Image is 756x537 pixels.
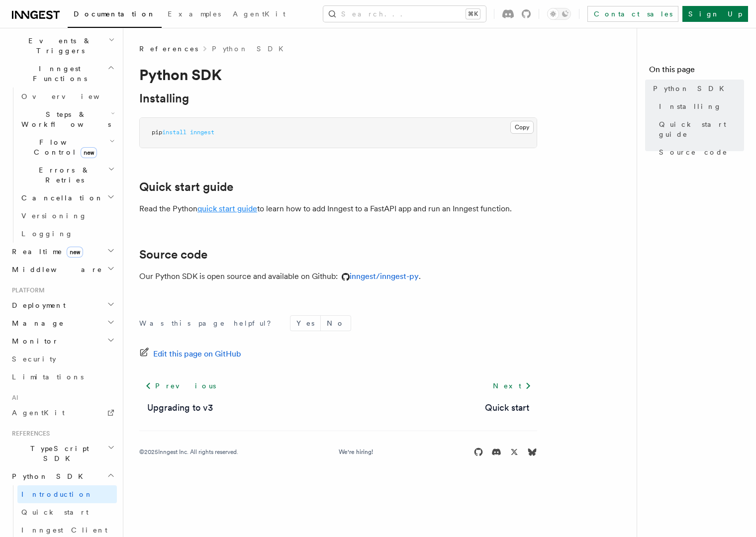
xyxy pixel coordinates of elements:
[659,119,744,139] span: Quick start guide
[649,64,744,80] h4: On this page
[8,404,117,422] a: AgentKit
[17,189,117,207] button: Cancellation
[659,101,722,111] span: Installing
[17,165,108,185] span: Errors & Retries
[8,36,108,56] span: Events & Triggers
[8,88,117,243] div: Inngest Functions
[8,32,117,60] button: Events & Triggers
[190,129,214,136] span: inngest
[8,394,18,402] span: AI
[655,97,744,115] a: Installing
[8,368,117,386] a: Limitations
[139,44,198,54] span: References
[162,129,187,136] span: install
[510,121,534,134] button: Copy
[139,318,278,328] p: Was this page helpful?
[17,161,117,189] button: Errors & Retries
[139,377,221,395] a: Previous
[8,440,117,467] button: TypeScript SDK
[139,269,537,283] p: Our Python SDK is open source and available on Github: .
[21,508,89,516] span: Quick start
[17,133,117,161] button: Flow Controlnew
[8,318,64,328] span: Manage
[168,10,221,18] span: Examples
[139,180,233,194] a: Quick start guide
[8,296,117,314] button: Deployment
[68,3,162,28] a: Documentation
[659,147,728,157] span: Source code
[162,3,227,27] a: Examples
[8,471,89,481] span: Python SDK
[17,137,109,157] span: Flow Control
[139,448,238,456] div: © 2025 Inngest Inc. All rights reserved.
[653,84,730,93] span: Python SDK
[8,336,59,346] span: Monitor
[12,409,65,417] span: AgentKit
[21,212,87,220] span: Versioning
[8,265,102,274] span: Middleware
[81,147,97,158] span: new
[323,6,486,22] button: Search...⌘K
[8,444,107,463] span: TypeScript SDK
[587,6,678,22] a: Contact sales
[487,377,537,395] a: Next
[17,109,111,129] span: Steps & Workflows
[8,314,117,332] button: Manage
[655,143,744,161] a: Source code
[212,44,289,54] a: Python SDK
[17,225,117,243] a: Logging
[8,300,66,310] span: Deployment
[17,105,117,133] button: Steps & Workflows
[321,316,351,331] button: No
[655,115,744,143] a: Quick start guide
[649,80,744,97] a: Python SDK
[8,332,117,350] button: Monitor
[17,88,117,105] a: Overview
[139,248,207,262] a: Source code
[682,6,748,22] a: Sign Up
[339,448,373,456] a: We're hiring!
[12,373,84,381] span: Limitations
[8,286,45,294] span: Platform
[12,355,56,363] span: Security
[21,92,124,100] span: Overview
[8,247,83,257] span: Realtime
[139,202,537,216] p: Read the Python to learn how to add Inngest to a FastAPI app and run an Inngest function.
[139,91,189,105] a: Installing
[21,490,93,498] span: Introduction
[290,316,320,331] button: Yes
[233,10,285,18] span: AgentKit
[17,503,117,521] a: Quick start
[17,193,103,203] span: Cancellation
[139,66,537,84] h1: Python SDK
[485,401,529,415] a: Quick start
[152,129,162,136] span: pip
[147,401,213,415] a: Upgrading to v3
[8,60,117,88] button: Inngest Functions
[139,347,241,361] a: Edit this page on GitHub
[153,347,241,361] span: Edit this page on GitHub
[197,204,257,213] a: quick start guide
[17,485,117,503] a: Introduction
[547,8,571,20] button: Toggle dark mode
[21,230,73,238] span: Logging
[17,207,117,225] a: Versioning
[21,526,107,534] span: Inngest Client
[8,243,117,261] button: Realtimenew
[8,350,117,368] a: Security
[8,261,117,278] button: Middleware
[466,9,480,19] kbd: ⌘K
[74,10,156,18] span: Documentation
[67,247,83,258] span: new
[8,467,117,485] button: Python SDK
[8,430,50,438] span: References
[338,271,419,281] a: inngest/inngest-py
[8,64,107,84] span: Inngest Functions
[227,3,291,27] a: AgentKit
